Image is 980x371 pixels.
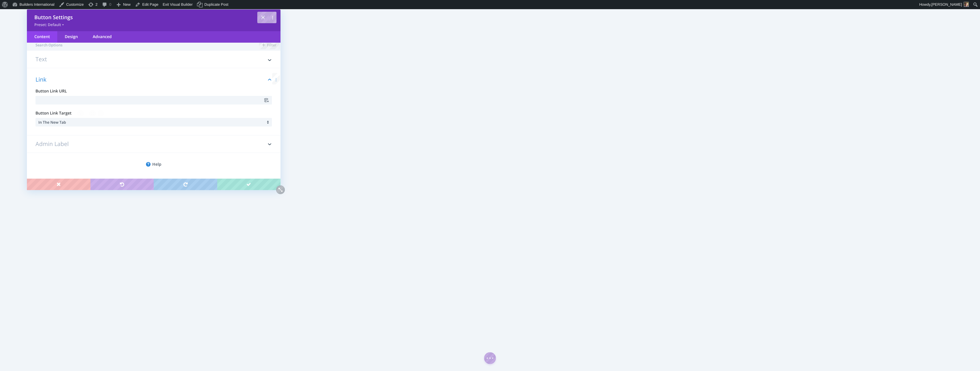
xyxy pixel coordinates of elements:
[35,110,72,116] span: Button Link Target
[27,31,57,43] div: Content
[35,159,272,170] button: Help
[259,41,279,49] button: Filter
[931,2,962,7] span: [PERSON_NAME]
[35,68,272,88] h3: Link
[34,22,61,27] span: Preset: Default
[35,135,272,153] h3: Admin Label
[35,88,67,94] span: Button Link URL
[27,39,259,51] input: Search Options
[38,120,66,125] span: In The New Tab
[35,56,272,68] h3: Text
[85,31,119,43] div: Advanced
[57,31,85,43] div: Design
[34,14,73,21] span: Button Settings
